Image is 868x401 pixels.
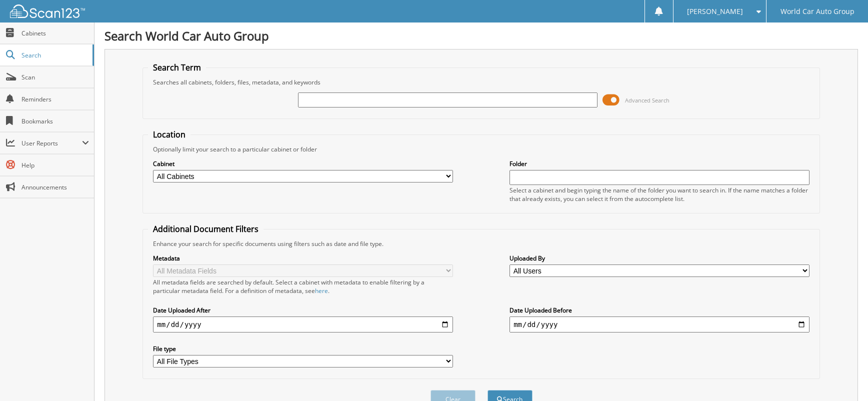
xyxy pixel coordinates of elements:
label: Date Uploaded Before [509,306,809,314]
legend: Location [148,129,190,140]
span: Advanced Search [625,96,669,104]
input: end [509,316,809,332]
legend: Search Term [148,62,206,73]
span: User Reports [21,139,82,147]
h1: Search World Car Auto Group [104,27,858,44]
div: Enhance your search for specific documents using filters such as date and file type. [148,239,814,248]
span: Bookmarks [21,117,89,125]
img: scan123-logo-white.svg [10,4,85,18]
span: [PERSON_NAME] [687,8,743,14]
a: here [315,286,328,295]
label: Date Uploaded After [153,306,453,314]
span: World Car Auto Group [780,8,854,14]
div: Optionally limit your search to a particular cabinet or folder [148,145,814,153]
label: Uploaded By [509,254,809,262]
label: Folder [509,159,809,168]
label: Cabinet [153,159,453,168]
span: Cabinets [21,29,89,37]
div: Searches all cabinets, folders, files, metadata, and keywords [148,78,814,86]
span: Search [21,51,87,59]
span: Scan [21,73,89,81]
label: File type [153,344,453,353]
span: Reminders [21,95,89,103]
input: start [153,316,453,332]
div: All metadata fields are searched by default. Select a cabinet with metadata to enable filtering b... [153,278,453,295]
label: Metadata [153,254,453,262]
div: Select a cabinet and begin typing the name of the folder you want to search in. If the name match... [509,186,809,203]
span: Announcements [21,183,89,191]
legend: Additional Document Filters [148,223,263,234]
span: Help [21,161,89,169]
